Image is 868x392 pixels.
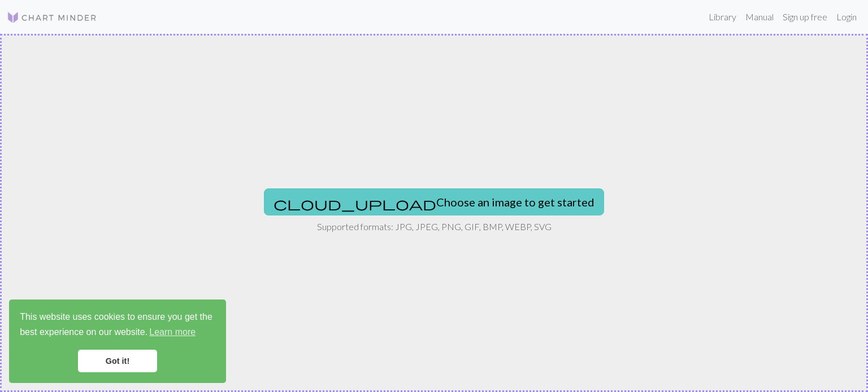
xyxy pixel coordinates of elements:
[264,188,604,215] button: Choose an image to get started
[778,6,832,28] a: Sign up free
[78,350,157,372] a: dismiss cookie message
[741,6,778,28] a: Manual
[274,196,436,212] span: cloud_upload
[704,6,741,28] a: Library
[9,299,226,383] div: cookieconsent
[147,324,197,341] a: learn more about cookies
[832,6,861,28] a: Login
[20,310,215,341] span: This website uses cookies to ensure you get the best experience on our website.
[7,11,97,24] img: Logo
[317,220,552,234] p: Supported formats: JPG, JPEG, PNG, GIF, BMP, WEBP, SVG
